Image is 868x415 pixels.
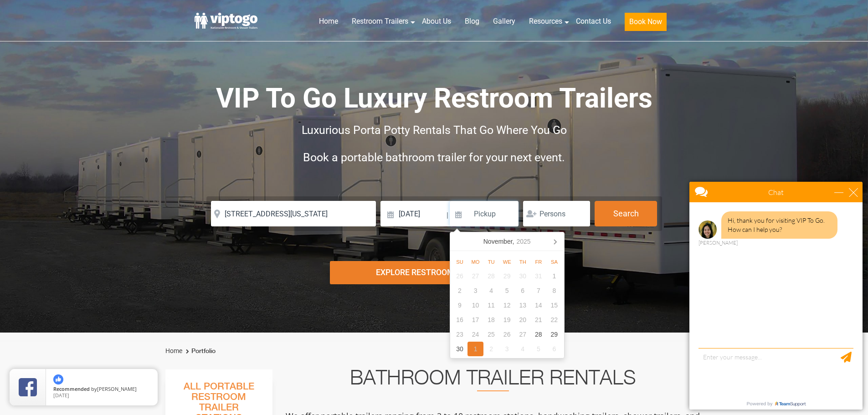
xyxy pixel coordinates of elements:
[499,283,515,298] div: 5
[483,269,499,283] div: 28
[483,298,499,313] div: 11
[499,327,515,342] div: 26
[516,236,530,247] i: 2025
[19,378,37,396] img: Review Rating
[546,327,562,342] div: 29
[467,327,483,342] div: 24
[684,176,868,415] iframe: Live Chat Box
[285,369,701,391] h2: Bathroom Trailer Rentals
[330,261,538,284] div: Explore Restroom Trailers
[546,256,562,267] div: Sa
[625,13,667,31] button: Book Now
[499,256,515,267] div: We
[450,201,519,226] input: Pickup
[483,256,499,267] div: Tu
[515,327,531,342] div: 27
[531,269,547,283] div: 31
[452,313,468,327] div: 16
[467,256,483,267] div: Mo
[467,298,483,313] div: 10
[546,283,562,298] div: 8
[216,82,652,114] span: VIP To Go Luxury Restroom Trailers
[595,201,657,226] button: Search
[53,385,90,392] span: Recommended
[483,327,499,342] div: 25
[515,342,531,356] div: 4
[499,313,515,327] div: 19
[522,11,569,31] a: Resources
[499,298,515,313] div: 12
[515,256,531,267] div: Th
[380,201,446,226] input: Delivery
[452,283,468,298] div: 2
[452,256,468,267] div: Su
[53,386,150,393] span: by
[302,123,567,137] span: Luxurious Porta Potty Rentals That Go Where You Go
[523,201,590,226] input: Persons
[452,342,468,356] div: 30
[467,283,483,298] div: 3
[618,11,673,36] a: Book Now
[546,313,562,327] div: 22
[345,11,415,31] a: Restroom Trailers
[499,269,515,283] div: 29
[515,283,531,298] div: 6
[499,342,515,356] div: 3
[165,347,182,354] a: Home
[531,342,547,356] div: 5
[531,298,547,313] div: 14
[480,234,534,249] div: November,
[531,283,547,298] div: 7
[452,269,468,283] div: 26
[546,269,562,283] div: 1
[211,201,376,226] input: Where do you need your restroom?
[53,374,63,384] img: thumbs up icon
[546,342,562,356] div: 6
[458,11,486,31] a: Blog
[303,151,565,164] span: Book a portable bathroom trailer for your next event.
[467,269,483,283] div: 27
[483,313,499,327] div: 18
[184,346,216,357] li: Portfolio
[515,269,531,283] div: 30
[515,298,531,313] div: 13
[467,342,483,356] div: 1
[312,11,345,31] a: Home
[483,283,499,298] div: 4
[486,11,522,31] a: Gallery
[569,11,618,31] a: Contact Us
[483,342,499,356] div: 2
[467,313,483,327] div: 17
[97,385,137,392] span: [PERSON_NAME]
[415,11,458,31] a: About Us
[531,327,547,342] div: 28
[452,327,468,342] div: 23
[447,201,448,230] span: |
[53,392,69,399] span: [DATE]
[515,313,531,327] div: 20
[531,313,547,327] div: 21
[546,298,562,313] div: 15
[531,256,547,267] div: Fr
[452,298,468,313] div: 9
